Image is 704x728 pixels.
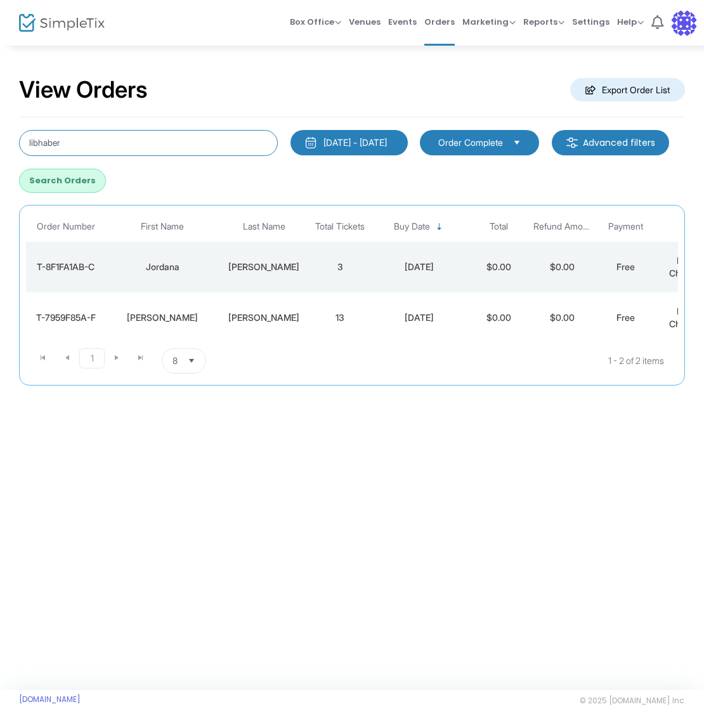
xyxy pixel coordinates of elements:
[608,221,643,232] span: Payment
[37,221,95,232] span: Order Number
[323,136,387,149] div: [DATE] - [DATE]
[462,16,516,28] span: Marketing
[26,212,678,343] div: Data table
[508,136,526,150] button: Select
[388,6,417,38] span: Events
[616,312,635,323] span: Free
[141,221,184,232] span: First Name
[79,348,105,368] span: Page 1
[183,349,200,373] button: Select
[19,76,148,104] h2: View Orders
[438,136,503,149] span: Order Complete
[243,221,285,232] span: Last Name
[349,6,381,38] span: Venues
[304,136,317,149] img: monthly
[108,311,216,324] div: Rebecca
[290,16,341,28] span: Box Office
[467,212,530,242] th: Total
[173,354,178,367] span: 8
[19,130,278,156] input: Search by name, email, phone, order number, ip address, or last 4 digits of card
[375,311,464,324] div: 8/25/2025
[332,348,664,374] kendo-pager-info: 1 - 2 of 2 items
[308,292,372,343] td: 13
[570,78,685,101] m-button: Export Order List
[552,130,669,155] m-button: Advanced filters
[29,261,102,273] div: T-8F1FA1AB-C
[580,696,685,706] span: © 2025 [DOMAIN_NAME] Inc.
[572,6,609,38] span: Settings
[223,311,305,324] div: Alford
[424,6,455,38] span: Orders
[617,16,644,28] span: Help
[308,212,372,242] th: Total Tickets
[375,261,464,273] div: 9/21/2025
[19,694,81,705] a: [DOMAIN_NAME]
[308,242,372,292] td: 3
[394,221,430,232] span: Buy Date
[434,222,445,232] span: Sortable
[29,311,102,324] div: T-7959F85A-F
[616,261,635,272] span: Free
[530,292,594,343] td: $0.00
[19,169,106,193] button: Search Orders
[523,16,564,28] span: Reports
[566,136,578,149] img: filter
[290,130,408,155] button: [DATE] - [DATE]
[467,292,530,343] td: $0.00
[530,212,594,242] th: Refund Amount
[223,261,305,273] div: Alford
[467,242,530,292] td: $0.00
[108,261,216,273] div: Jordana
[530,242,594,292] td: $0.00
